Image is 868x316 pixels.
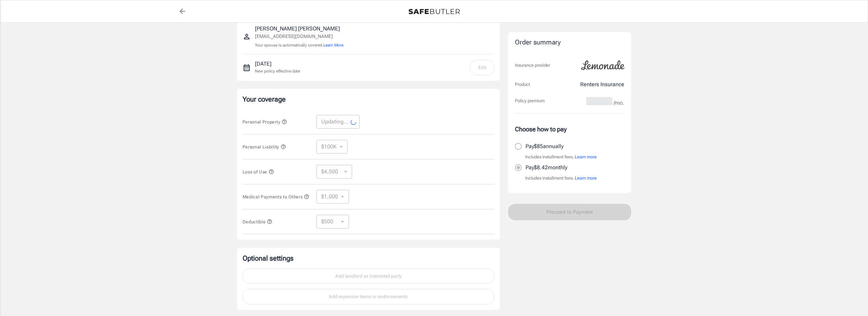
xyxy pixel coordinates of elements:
p: [EMAIL_ADDRESS][DOMAIN_NAME] [255,33,344,40]
svg: New policy start date [243,64,251,72]
p: Insurance provider [515,62,550,69]
p: [DATE] [255,60,300,68]
p: Policy premium [515,97,545,104]
button: Medical Payments to Others [243,193,310,201]
span: Personal Liability [243,144,286,149]
button: Learn more [575,154,597,160]
button: Loss of Use [243,168,274,176]
p: Includes installment fees. [525,154,597,160]
p: Includes installment fees. [525,175,597,182]
button: Personal Liability [243,143,286,151]
p: Pay $85 annually [526,142,563,150]
span: /mo. [613,98,624,108]
p: Optional settings [243,253,494,263]
p: Product [515,81,530,88]
span: Loss of Use [243,169,274,174]
span: Personal Property [243,119,287,124]
p: New policy effective date [255,68,300,74]
img: Lemonade [577,56,629,75]
button: Deductible [243,218,273,226]
img: Back to quotes [409,9,460,14]
p: Your coverage [243,94,494,104]
p: Your spouse is automatically covered. [255,42,344,49]
a: back to quotes [176,4,189,18]
button: Learn more [575,175,597,182]
p: Pay $8.42 monthly [526,163,567,172]
p: [PERSON_NAME] [PERSON_NAME] [255,25,344,33]
svg: Insured person [243,32,251,41]
button: Personal Property [243,118,287,126]
span: Medical Payments to Others [243,194,310,199]
p: Choose how to pay [515,124,624,134]
div: Order summary [515,38,624,48]
span: Deductible [243,219,273,224]
button: Learn More [323,42,344,48]
p: Renters Insurance [580,80,624,89]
